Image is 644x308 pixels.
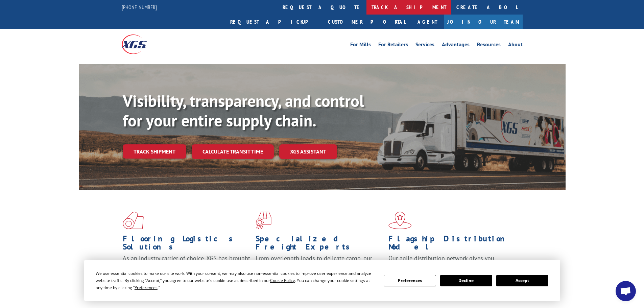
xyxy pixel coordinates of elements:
[323,15,411,29] a: Customer Portal
[84,260,560,301] div: Cookie Consent Prompt
[123,90,364,131] b: Visibility, transparency, and control for your entire supply chain.
[279,144,337,159] a: XGS ASSISTANT
[256,212,271,229] img: xgs-icon-focused-on-flooring-red
[442,42,470,49] a: Advantages
[270,278,295,283] span: Cookie Policy
[378,42,408,49] a: For Retailers
[477,42,501,49] a: Resources
[384,275,436,286] button: Preferences
[123,235,251,254] h1: Flooring Logistics Solutions
[444,15,523,29] a: Join Our Team
[225,15,323,29] a: Request a pickup
[411,15,444,29] a: Agent
[496,275,548,286] button: Accept
[123,254,250,278] span: As an industry carrier of choice, XGS has brought innovation and dedication to flooring logistics...
[256,235,383,254] h1: Specialized Freight Experts
[508,42,523,49] a: About
[388,254,513,270] span: Our agile distribution network gives you nationwide inventory management on demand.
[96,270,376,291] div: We use essential cookies to make our site work. With your consent, we may also use non-essential ...
[256,254,383,284] p: From overlength loads to delicate cargo, our experienced staff knows the best way to move your fr...
[123,144,186,159] a: Track shipment
[388,235,516,254] h1: Flagship Distribution Model
[350,42,371,49] a: For Mills
[616,281,636,301] div: Open chat
[122,4,157,10] a: [PHONE_NUMBER]
[440,275,492,286] button: Decline
[388,212,412,229] img: xgs-icon-flagship-distribution-model-red
[123,212,144,229] img: xgs-icon-total-supply-chain-intelligence-red
[192,144,274,159] a: Calculate transit time
[135,285,158,290] span: Preferences
[415,42,434,49] a: Services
